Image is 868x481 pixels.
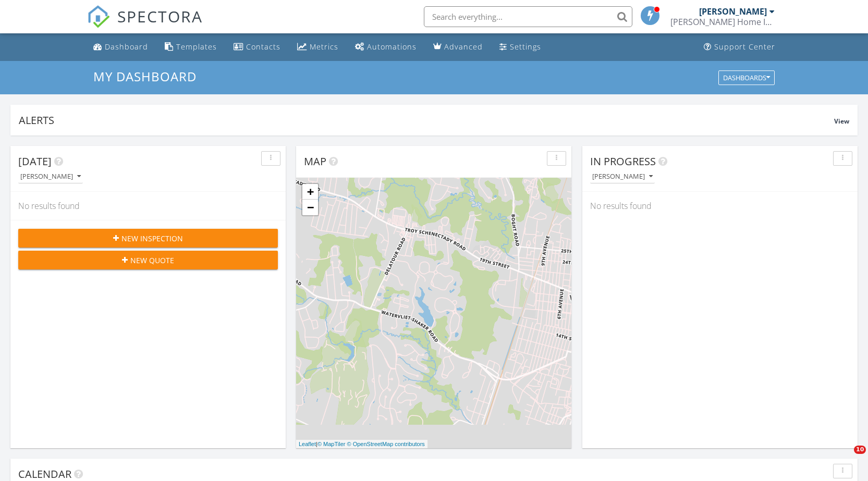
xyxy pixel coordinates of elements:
img: The Best Home Inspection Software - Spectora [87,5,110,28]
div: No results found [10,192,286,220]
div: Hollis Home Inspection LLC [670,17,775,27]
div: Settings [510,42,541,52]
span: New Inspection [121,233,183,244]
a: Zoom in [302,184,318,200]
a: Dashboard [89,38,152,57]
button: Dashboards [718,70,775,85]
span: Map [304,154,326,168]
div: Contacts [246,42,280,52]
a: Zoom out [302,200,318,215]
a: Metrics [293,38,343,57]
a: Support Center [700,38,779,57]
span: In Progress [590,154,656,168]
span: 10 [854,446,866,454]
div: Support Center [714,42,775,52]
a: © OpenStreetMap contributors [347,441,425,447]
button: New Inspection [18,229,278,248]
iframe: Intercom live chat [833,446,858,471]
span: New Quote [130,255,174,266]
button: [PERSON_NAME] [590,170,655,184]
a: Settings [495,38,545,57]
button: New Quote [18,251,278,269]
input: Search everything... [424,6,632,27]
a: Leaflet [299,441,316,447]
a: Advanced [429,38,487,57]
div: | [296,440,427,449]
span: Calendar [18,467,71,481]
a: Automations (Basic) [351,38,421,57]
div: Dashboards [723,74,770,81]
a: © MapTiler [317,441,346,447]
div: Dashboard [105,42,148,52]
span: [DATE] [18,154,52,168]
span: View [834,117,849,126]
div: No results found [582,192,858,220]
a: SPECTORA [87,14,203,36]
div: Metrics [310,42,338,52]
div: Templates [176,42,217,52]
div: Automations [367,42,417,52]
div: [PERSON_NAME] [20,173,81,180]
div: [PERSON_NAME] [699,6,767,17]
a: Templates [161,38,221,57]
div: Advanced [444,42,483,52]
button: [PERSON_NAME] [18,170,83,184]
a: Contacts [229,38,285,57]
span: My Dashboard [93,68,197,85]
div: [PERSON_NAME] [592,173,653,180]
span: SPECTORA [117,5,203,27]
div: Alerts [19,113,834,127]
